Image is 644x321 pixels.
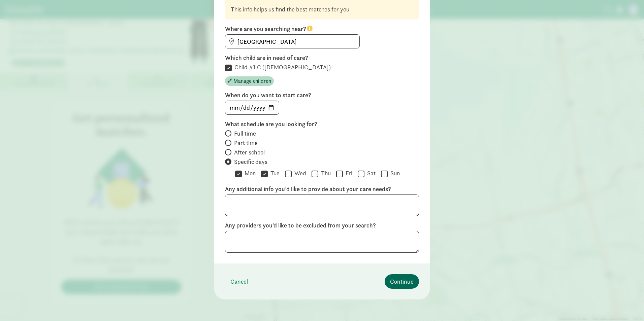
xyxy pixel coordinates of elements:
[225,25,419,33] label: Where are you searching near?
[225,54,419,62] label: Which child are in need of care?
[343,169,352,177] label: Fri
[225,221,419,229] label: Any providers you'd like to be excluded from your search?
[292,169,306,177] label: Wed
[234,130,256,138] span: Full time
[233,77,271,85] span: Manage children
[234,148,265,156] span: After school
[225,185,419,193] label: Any additional info you’d like to provide about your care needs?
[225,35,359,48] input: Find address
[230,277,248,286] span: Cancel
[225,76,274,86] button: Manage children
[234,158,267,166] span: Specific days
[231,5,413,14] div: This info helps us find the best matches for you
[364,169,376,177] label: Sat
[268,169,280,177] label: Tue
[385,274,419,289] button: Continue
[390,277,414,286] span: Continue
[225,120,419,128] label: What schedule are you looking for?
[225,274,253,289] button: Cancel
[225,91,419,99] label: When do you want to start care?
[234,139,258,147] span: Part time
[318,169,331,177] label: Thu
[232,63,331,71] label: Child #1 C ([DEMOGRAPHIC_DATA])
[388,169,400,177] label: Sun
[242,169,256,177] label: Mon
